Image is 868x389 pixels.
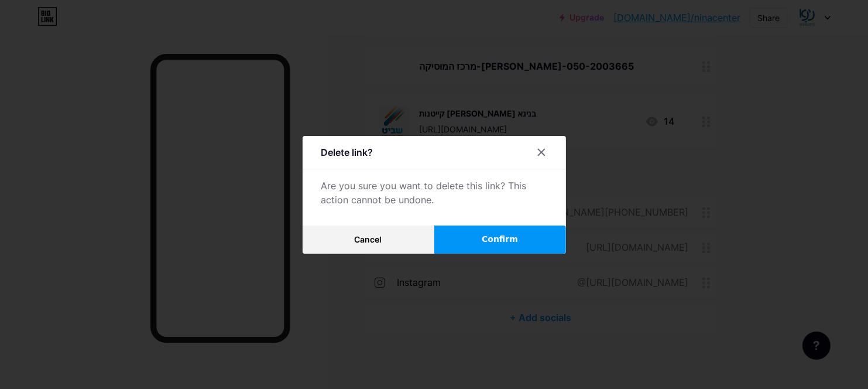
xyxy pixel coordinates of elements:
[321,145,373,159] div: Delete link?
[482,233,518,245] span: Confirm
[434,226,566,254] button: Confirm
[321,179,547,207] div: Are you sure you want to delete this link? This action cannot be undone.
[303,226,434,254] button: Cancel
[355,234,382,244] span: Cancel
